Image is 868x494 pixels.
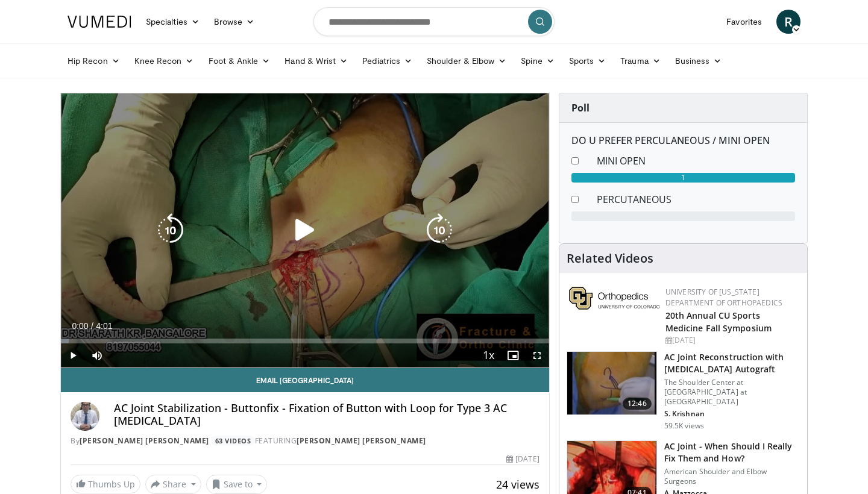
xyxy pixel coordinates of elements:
[623,398,652,410] span: 12:46
[61,343,85,367] button: Play
[501,343,525,367] button: Enable picture-in-picture mode
[562,49,614,73] a: Sports
[80,436,209,446] a: [PERSON_NAME] [PERSON_NAME]
[525,343,549,367] button: Fullscreen
[664,409,800,419] p: S. Krishnan
[96,321,112,331] span: 4:01
[207,10,262,34] a: Browse
[91,321,93,331] span: /
[355,49,420,73] a: Pediatrics
[664,467,800,486] p: American Shoulder and Elbow Surgeons
[60,49,127,73] a: Hip Recon
[668,49,729,73] a: Business
[420,49,514,73] a: Shoulder & Elbow
[211,436,255,446] a: 63 Videos
[571,135,795,146] h6: DO U PREFER PERCULANEOUS / MINI OPEN
[61,368,549,392] a: Email [GEOGRAPHIC_DATA]
[127,49,201,73] a: Knee Recon
[571,173,795,183] div: 1
[571,101,590,114] strong: Poll
[313,7,555,36] input: Search topics, interventions
[664,351,800,375] h3: AC Joint Reconstruction with [MEDICAL_DATA] Autograft
[61,93,549,368] video-js: Video Player
[665,335,797,346] div: [DATE]
[71,436,539,446] div: By FEATURING
[665,287,782,308] a: University of [US_STATE] Department of Orthopaedics
[61,339,549,343] div: Progress Bar
[664,378,800,407] p: The Shoulder Center at [GEOGRAPHIC_DATA] at [GEOGRAPHIC_DATA]
[567,352,656,414] img: 134172_0000_1.png.150x105_q85_crop-smart_upscale.jpg
[664,440,800,464] h3: AC Joint - When Should I Really Fix Them and How?
[569,287,659,310] img: 355603a8-37da-49b6-856f-e00d7e9307d3.png.150x105_q85_autocrop_double_scale_upscale_version-0.2.png
[206,475,268,494] button: Save to
[297,436,426,446] a: [PERSON_NAME] [PERSON_NAME]
[776,10,800,34] a: R
[496,477,539,492] span: 24 views
[71,475,140,493] a: Thumbs Up
[72,321,88,331] span: 0:00
[114,402,539,428] h4: AC Joint Stabilization - Buttonfix - Fixation of Button with Loop for Type 3 AC [MEDICAL_DATA]
[719,10,769,34] a: Favorites
[567,251,653,266] h4: Related Videos
[588,154,804,168] dd: MINI OPEN
[567,351,800,431] a: 12:46 AC Joint Reconstruction with [MEDICAL_DATA] Autograft The Shoulder Center at [GEOGRAPHIC_DA...
[145,475,201,494] button: Share
[201,49,278,73] a: Foot & Ankle
[613,49,668,73] a: Trauma
[506,454,539,464] div: [DATE]
[85,343,109,367] button: Mute
[139,10,207,34] a: Specialties
[477,343,501,367] button: Playback Rate
[71,402,99,431] img: Avatar
[514,49,561,73] a: Spine
[277,49,355,73] a: Hand & Wrist
[665,310,772,334] a: 20th Annual CU Sports Medicine Fall Symposium
[664,421,704,431] p: 59.5K views
[68,16,131,28] img: VuMedi Logo
[588,192,804,207] dd: PERCUTANEOUS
